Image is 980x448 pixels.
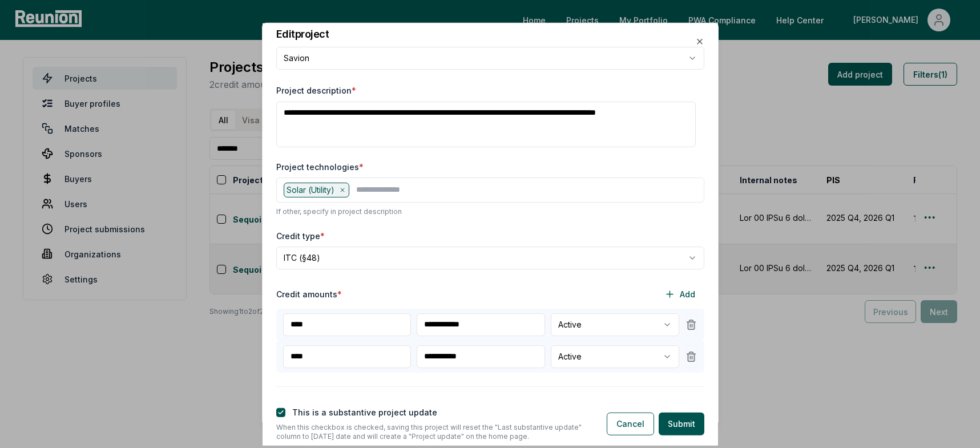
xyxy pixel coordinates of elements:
[276,423,588,441] p: When this checkbox is checked, saving this project will reset the "Last substantive update" colum...
[276,207,704,216] p: If other, specify in project description
[655,283,704,306] button: Add
[276,161,364,173] label: Project technologies
[292,407,437,417] label: This is a substantive project update
[276,230,325,242] label: Credit type
[607,412,654,435] button: Cancel
[659,412,704,435] button: Submit
[276,29,329,39] h2: Edit project
[276,86,356,95] label: Project description
[284,183,350,197] div: Solar (Utility)
[276,288,342,300] label: Credit amounts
